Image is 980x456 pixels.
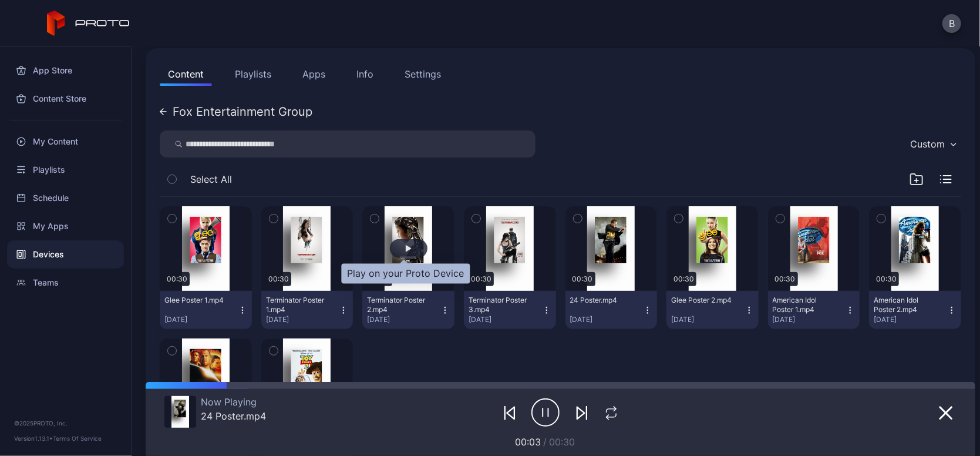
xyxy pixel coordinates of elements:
[201,396,266,408] div: Now Playing
[7,128,124,156] a: My Content
[7,184,124,212] a: Schedule
[342,264,470,284] div: Play on your Proto Device
[543,436,547,448] span: /
[7,269,124,297] a: Teams
[773,296,837,314] div: American Idol Poster 1.mp4
[874,296,938,314] div: American Idol Poster 2.mp4
[190,172,232,186] span: Select All
[671,315,745,324] div: [DATE]
[14,435,53,442] span: Version 1.13.1 •
[396,62,449,86] button: Settings
[666,291,759,329] button: Glee Poster 2.mp4[DATE]
[367,315,440,324] div: [DATE]
[164,315,238,324] div: [DATE]
[942,14,961,33] button: B
[549,436,575,448] span: 00:30
[469,296,533,314] div: Terminator Poster 3.mp4
[356,67,373,81] div: Info
[869,291,961,329] button: American Idol Poster 2.mp4[DATE]
[160,62,212,86] button: Content
[261,291,353,329] button: Terminator Poster 1.mp4[DATE]
[7,56,124,85] a: App Store
[565,291,658,329] button: 24 Poster.mp4[DATE]
[464,291,556,329] button: Terminator Poster 3.mp4[DATE]
[160,291,252,329] button: Glee Poster 1.mp4[DATE]
[570,315,644,324] div: [DATE]
[294,62,334,86] button: Apps
[173,106,312,118] div: Fox Entertainment Group
[7,212,124,240] a: My Apps
[227,62,279,86] button: Playlists
[904,130,961,157] button: Custom
[7,156,124,184] a: Playlists
[53,435,102,442] a: Terms Of Service
[671,296,736,305] div: Glee Poster 2.mp4
[362,291,454,329] button: Terminator Poster 2.mp4[DATE]
[768,291,860,329] button: American Idol Poster 1.mp4[DATE]
[201,410,266,422] div: 24 Poster.mp4
[570,296,635,305] div: 24 Poster.mp4
[405,67,441,81] div: Settings
[348,62,382,86] button: Info
[14,418,117,428] div: © 2025 PROTO, Inc.
[266,296,331,314] div: Terminator Poster 1.mp4
[164,296,229,305] div: Glee Poster 1.mp4
[266,315,339,324] div: [DATE]
[7,240,124,269] a: Devices
[874,315,947,324] div: [DATE]
[515,436,541,448] span: 00:03
[7,85,124,113] a: Content Store
[469,315,542,324] div: [DATE]
[910,138,945,150] div: Custom
[773,315,846,324] div: [DATE]
[367,296,432,314] div: Terminator Poster 2.mp4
